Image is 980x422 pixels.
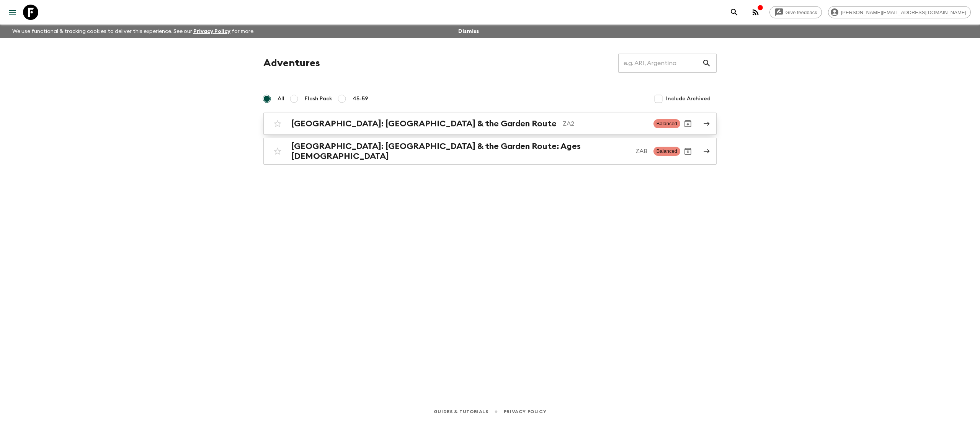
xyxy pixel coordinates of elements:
span: [PERSON_NAME][EMAIL_ADDRESS][DOMAIN_NAME] [837,10,970,15]
div: [PERSON_NAME][EMAIL_ADDRESS][DOMAIN_NAME] [828,6,971,18]
span: Include Archived [666,95,710,103]
a: Guides & Tutorials [434,407,488,416]
h1: Adventures [263,56,320,71]
span: 45-59 [353,95,368,103]
button: menu [5,5,20,20]
button: Dismiss [456,26,481,37]
h2: [GEOGRAPHIC_DATA]: [GEOGRAPHIC_DATA] & the Garden Route: Ages [DEMOGRAPHIC_DATA] [291,141,629,161]
span: Balanced [653,119,680,128]
span: Flash Pack [305,95,332,103]
h2: [GEOGRAPHIC_DATA]: [GEOGRAPHIC_DATA] & the Garden Route [291,119,557,129]
input: e.g. AR1, Argentina [618,52,702,74]
button: Archive [680,116,696,131]
span: Give feedback [781,10,822,15]
a: [GEOGRAPHIC_DATA]: [GEOGRAPHIC_DATA] & the Garden RouteZA2BalancedArchive [263,113,717,135]
a: [GEOGRAPHIC_DATA]: [GEOGRAPHIC_DATA] & the Garden Route: Ages [DEMOGRAPHIC_DATA]ZABBalancedArchive [263,138,717,165]
p: We use functional & tracking cookies to deliver this experience. See our for more. [9,25,258,38]
a: Give feedback [769,6,822,18]
button: Archive [680,144,696,159]
span: All [278,95,284,103]
button: search adventures [727,5,742,20]
span: Balanced [653,147,680,156]
p: ZA2 [563,119,647,128]
a: Privacy Policy [193,29,230,34]
a: Privacy Policy [504,407,546,416]
p: ZAB [635,147,647,156]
